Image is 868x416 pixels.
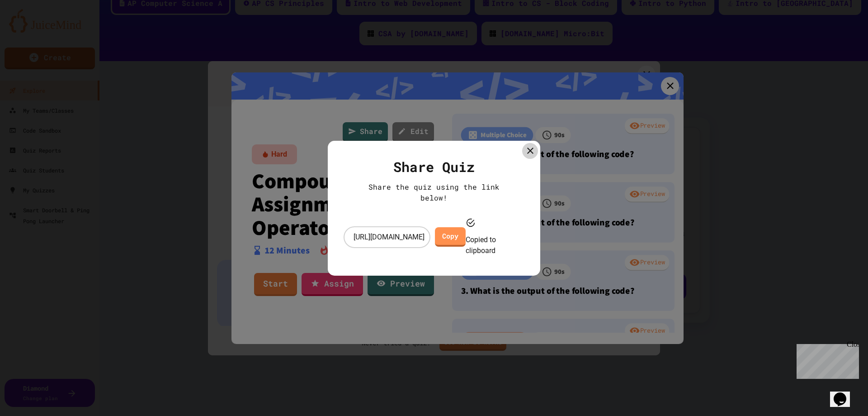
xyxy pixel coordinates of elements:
div: [URL][DOMAIN_NAME] [344,226,430,248]
div: Copied to clipboard [466,231,524,260]
div: Share Quiz [344,157,524,177]
iframe: chat widget [793,340,859,379]
a: Copy [435,227,466,247]
iframe: chat widget [830,380,859,407]
div: Share the quiz using the link below! [357,182,511,203]
div: Chat with us now!Close [4,4,62,57]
